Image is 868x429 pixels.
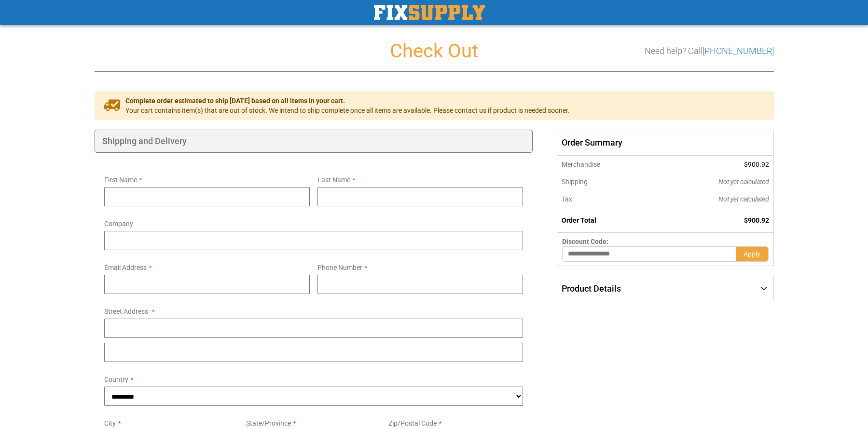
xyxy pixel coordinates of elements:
span: Last Name [317,176,350,184]
th: Tax [557,190,653,208]
span: Not yet calculated [718,178,769,186]
span: $900.92 [744,161,769,168]
strong: Order Total [562,216,596,224]
span: Street Address [104,308,148,315]
a: [PHONE_NUMBER] [703,46,774,56]
span: Zip/Postal Code [388,419,437,427]
span: Product Details [562,283,621,294]
span: Email Address [104,264,147,271]
span: $900.92 [744,216,769,224]
div: Shipping and Delivery [95,130,533,153]
span: Not yet calculated [718,195,769,203]
span: Company [104,220,133,228]
span: State/Province [246,419,291,427]
span: Apply [744,250,760,258]
h1: Check Out [95,40,774,62]
button: Apply [736,246,769,262]
span: Discount Code: [562,238,608,245]
span: First Name [104,176,137,184]
a: store logo [374,5,485,20]
img: Fix Industrial Supply [374,5,485,20]
span: Country [104,375,128,383]
th: Merchandise [557,156,653,173]
span: Phone Number [317,264,362,271]
span: Shipping [562,178,588,186]
span: City [104,419,116,427]
span: Order Summary [557,130,773,156]
span: Complete order estimated to ship [DATE] based on all items in your cart. [125,96,570,106]
span: Your cart contains item(s) that are out of stock. We intend to ship complete once all items are a... [125,106,570,115]
h3: Need help? Call [645,46,774,56]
